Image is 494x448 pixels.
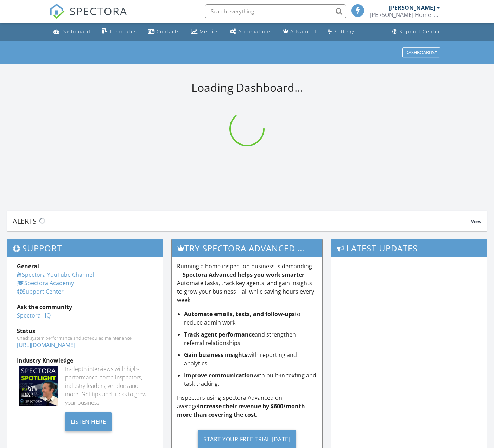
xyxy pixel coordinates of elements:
[157,28,180,35] div: Contacts
[184,371,317,388] li: with built-in texting and task tracking.
[177,262,317,304] p: Running a home inspection business is demanding— . Automate tasks, track key agents, and gain ins...
[99,25,140,38] a: Templates
[49,4,65,19] img: The Best Home Inspection Software - Spectora
[325,25,359,38] a: Settings
[370,11,440,18] div: Helman Home Inspections, LLC
[389,25,443,38] a: Support Center
[335,28,356,35] div: Settings
[17,288,64,295] a: Support Center
[184,330,317,347] li: and strengthen referral relationships.
[17,279,74,287] a: Spectora Academy
[19,366,58,406] img: Spectoraspolightmain
[399,28,441,35] div: Support Center
[184,351,317,367] li: with reporting and analytics.
[402,47,440,57] button: Dashboards
[13,216,471,226] div: Alerts
[17,356,153,365] div: Industry Knowledge
[331,239,487,257] h3: Latest Updates
[145,25,183,38] a: Contacts
[184,310,317,327] li: to reduce admin work.
[184,331,255,338] strong: Track agent performance
[199,28,219,35] div: Metrics
[183,271,304,279] strong: Spectora Advanced helps you work smarter
[184,371,254,379] strong: Improve communication
[61,28,90,35] div: Dashboard
[177,402,311,418] strong: increase their revenue by $600/month—more than covering the cost
[70,4,127,18] span: SPECTORA
[65,417,112,425] a: Listen Here
[184,310,295,318] strong: Automate emails, texts, and follow-ups
[17,262,39,270] strong: General
[280,25,319,38] a: Advanced
[65,412,112,431] div: Listen Here
[389,4,435,11] div: [PERSON_NAME]
[188,25,222,38] a: Metrics
[184,351,247,359] strong: Gain business insights
[17,303,153,311] div: Ask the community
[177,393,317,419] p: Inspectors using Spectora Advanced on average .
[49,9,127,24] a: SPECTORA
[65,365,153,407] div: In-depth interviews with high-performance home inspectors, industry leaders, vendors and more. Ge...
[7,239,163,257] h3: Support
[17,312,51,319] a: Spectora HQ
[51,25,93,38] a: Dashboard
[17,341,75,349] a: [URL][DOMAIN_NAME]
[109,28,137,35] div: Templates
[227,25,274,38] a: Automations (Basic)
[405,50,437,55] div: Dashboards
[290,28,316,35] div: Advanced
[205,4,346,18] input: Search everything...
[17,327,153,335] div: Status
[17,271,94,279] a: Spectora YouTube Channel
[172,239,323,257] h3: Try spectora advanced [DATE]
[471,218,481,224] span: View
[17,335,153,341] div: Check system performance and scheduled maintenance.
[238,28,272,35] div: Automations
